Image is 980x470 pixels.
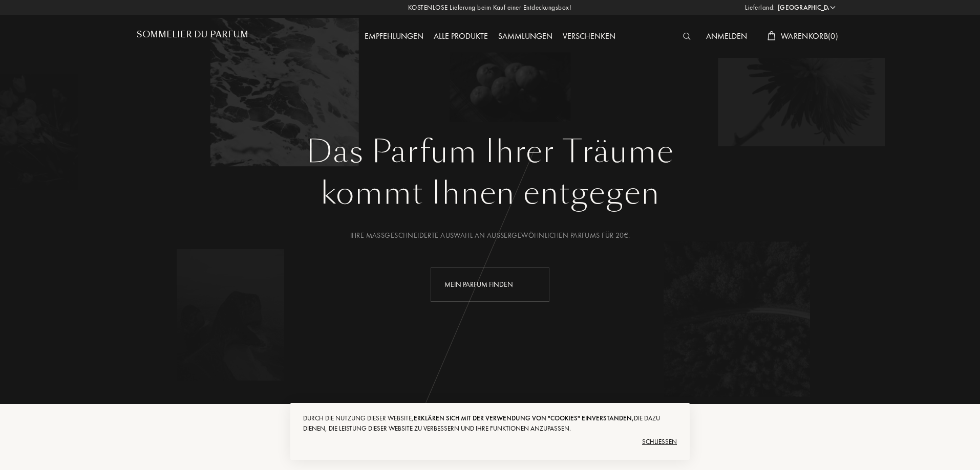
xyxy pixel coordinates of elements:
[144,170,836,216] div: kommt Ihnen entgegen
[558,31,621,41] a: Verschenken
[144,133,836,170] h1: Das Parfum Ihrer Träume
[524,274,545,294] div: animation
[429,31,493,41] a: Alle Produkte
[359,30,429,43] div: Empfehlungen
[144,230,836,241] div: Ihre maßgeschneiderte Auswahl an außergewöhnlichen Parfums für 20€.
[429,30,493,43] div: Alle Produkte
[493,31,558,41] a: Sammlungen
[683,33,691,40] img: search_icn_white.svg
[303,434,677,450] div: Schließen
[701,31,752,41] a: Anmelden
[137,30,248,43] a: Sommelier du Parfum
[303,413,677,434] div: Durch die Nutzung dieser Website, die dazu dienen, die Leistung dieser Website zu verbessern und ...
[768,31,776,40] img: cart_white.svg
[493,30,558,43] div: Sammlungen
[414,414,634,422] span: erklären sich mit der Verwendung von "Cookies" einverstanden,
[137,30,248,39] h1: Sommelier du Parfum
[745,3,775,13] span: Lieferland:
[558,30,621,43] div: Verschenken
[781,31,838,41] span: Warenkorb ( 0 )
[431,267,549,302] div: Mein Parfum finden
[423,267,557,302] a: Mein Parfum findenanimation
[701,30,752,43] div: Anmelden
[359,31,429,41] a: Empfehlungen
